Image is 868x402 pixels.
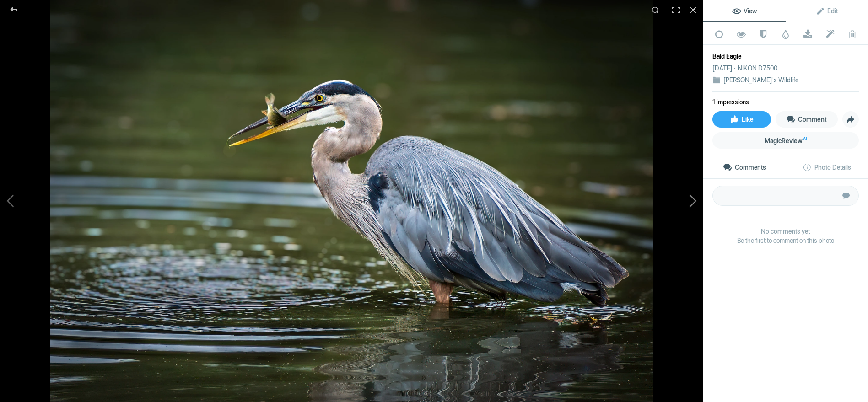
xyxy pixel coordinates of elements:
a: [PERSON_NAME]'s Wildlife [723,76,798,84]
span: Photo Details [803,164,851,171]
li: 1 impressions [712,97,749,107]
div: Bald Eagle [712,52,859,61]
span: View [732,7,757,15]
a: Photo Details [786,156,868,178]
a: Share [842,111,859,128]
button: Next (arrow right) [635,129,703,273]
span: Be the first to comment on this photo [712,236,859,245]
a: Comments [703,156,786,178]
a: Comment [776,111,838,128]
b: No comments yet [712,227,859,236]
div: [DATE] [712,64,738,73]
span: Share [843,112,858,127]
div: NIKON D7500 [738,64,777,73]
span: Like [730,116,754,123]
sup: AI [803,134,807,144]
span: Comment [786,116,827,123]
span: MagicReview [765,137,807,145]
span: Edit [816,7,838,15]
span: Comments [723,164,766,171]
a: Like [712,111,771,128]
button: Submit [836,186,856,206]
a: MagicReviewAI [712,132,859,149]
